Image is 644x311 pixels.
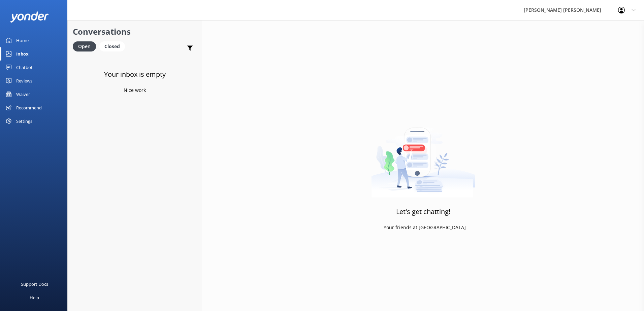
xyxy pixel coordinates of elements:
div: Closed [99,41,125,51]
div: Open [73,41,96,51]
div: Waiver [16,88,30,101]
div: Help [30,291,39,304]
div: Home [16,34,29,47]
h2: Conversations [73,25,197,38]
div: Settings [16,114,32,128]
img: artwork of a man stealing a conversation from at giant smartphone [371,113,475,198]
p: - Your friends at [GEOGRAPHIC_DATA] [381,224,466,231]
div: Chatbot [16,61,33,74]
img: yonder-white-logo.png [10,11,49,23]
p: Nice work [124,87,146,94]
div: Reviews [16,74,32,88]
a: Open [73,42,99,50]
div: Recommend [16,101,42,114]
h3: Let's get chatting! [396,206,450,217]
h3: Your inbox is empty [104,69,166,80]
div: Inbox [16,47,29,61]
a: Closed [99,42,128,50]
div: Support Docs [21,277,48,291]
